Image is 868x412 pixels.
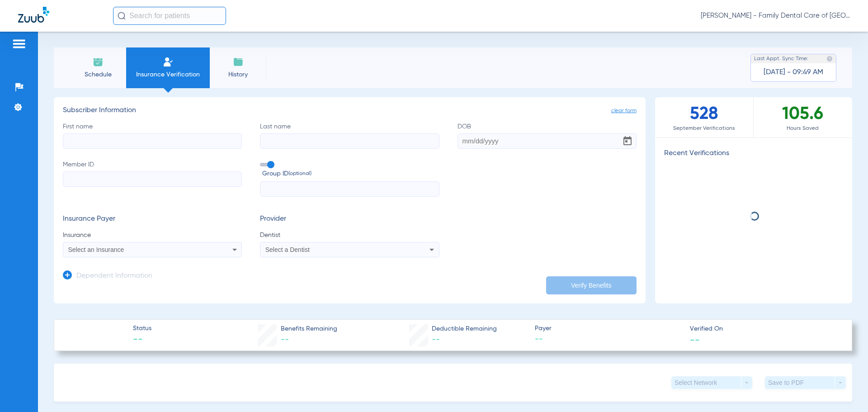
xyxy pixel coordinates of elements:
span: [PERSON_NAME] - Family Dental Care of [GEOGRAPHIC_DATA] [701,11,850,20]
span: [DATE] - 09:49 AM [764,68,823,77]
img: Manual Insurance Verification [163,57,174,67]
h3: Subscriber Information [63,106,637,115]
span: Schedule [76,70,119,79]
input: First name [63,133,242,149]
span: -- [133,334,151,346]
input: Last name [260,133,439,149]
span: History [217,70,259,79]
h3: Insurance Payer [63,215,242,224]
button: Verify Benefits [546,276,637,294]
button: Open calendar [618,132,637,150]
input: DOBOpen calendar [458,133,637,149]
span: Group ID [262,169,439,179]
div: 528 [655,97,754,137]
span: Insurance [63,231,242,240]
h3: Provider [260,215,439,224]
span: Hours Saved [754,124,852,133]
span: -- [690,335,700,344]
span: Status [133,324,151,333]
span: Benefits Remaining [281,324,337,334]
span: September Verifications [655,124,753,133]
span: -- [535,334,682,345]
div: 105.6 [754,97,852,137]
span: Last Appt. Sync Time: [754,54,808,63]
span: Dentist [260,231,439,240]
img: History [233,57,244,67]
h3: Dependent Information [76,272,152,281]
img: last sync help info [826,56,833,62]
input: Search for patients [113,7,226,25]
span: Payer [535,324,682,333]
span: Deductible Remaining [432,324,497,334]
span: Select a Dentist [265,246,310,253]
span: -- [281,336,289,344]
img: hamburger-icon [12,38,26,49]
img: Search Icon [118,12,126,20]
h3: Recent Verifications [655,149,852,158]
label: First name [63,122,242,149]
img: Schedule [93,57,104,67]
small: (optional) [288,169,311,179]
span: clear form [611,106,637,115]
label: DOB [458,122,637,149]
span: Insurance Verification [133,70,203,79]
label: Member ID [63,160,242,197]
input: Member ID [63,171,242,187]
span: Select an Insurance [68,246,124,253]
span: Verified On [690,324,837,334]
label: Last name [260,122,439,149]
img: Zuub Logo [18,7,49,23]
span: -- [432,336,440,344]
